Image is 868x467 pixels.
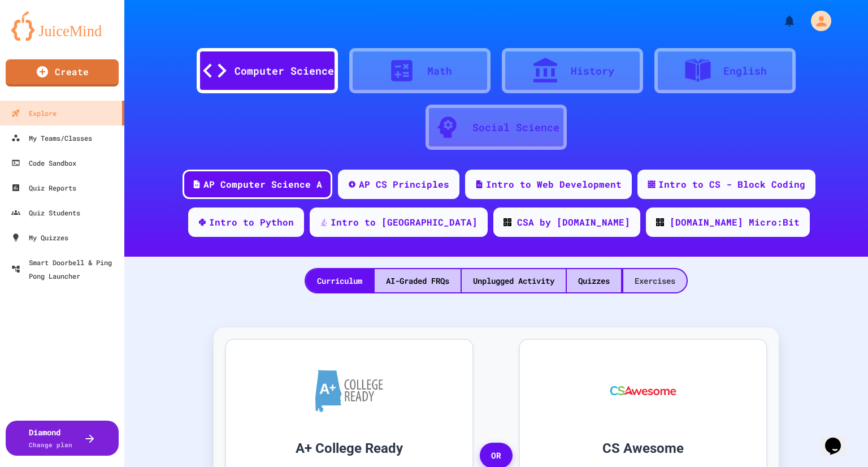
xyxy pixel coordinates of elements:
[762,11,799,31] div: My Notifications
[29,440,72,449] span: Change plan
[723,63,767,79] div: English
[315,370,383,412] img: A+ College Ready
[571,63,614,79] div: History
[658,178,805,191] div: Intro to CS - Block Coding
[11,11,113,41] img: logo-orange.svg
[375,269,461,292] div: AI-Graded FRQs
[821,422,857,456] iframe: chat widget
[11,206,80,219] div: Quiz Students
[6,421,119,456] button: DiamondChange plan
[462,269,566,292] div: Unplugged Activity
[504,218,511,226] img: CODE_logo_RGB.png
[209,215,294,229] div: Intro to Python
[235,63,334,79] div: Computer Science
[472,120,559,135] div: Social Science
[331,215,478,229] div: Intro to [GEOGRAPHIC_DATA]
[359,178,449,191] div: AP CS Principles
[29,426,72,450] div: Diamond
[623,269,687,292] div: Exercises
[11,131,92,145] div: My Teams/Classes
[799,8,834,34] div: My Account
[486,178,622,191] div: Intro to Web Development
[11,106,57,120] div: Explore
[656,218,664,226] img: CODE_logo_RGB.png
[11,231,68,244] div: My Quizzes
[11,181,76,194] div: Quiz Reports
[427,63,452,79] div: Math
[203,178,322,191] div: AP Computer Science A
[599,357,688,425] img: CS Awesome
[11,256,120,283] div: Smart Doorbell & Ping Pong Launcher
[517,215,630,229] div: CSA by [DOMAIN_NAME]
[306,269,374,292] div: Curriculum
[243,438,455,459] h3: A+ College Ready
[670,215,800,229] div: [DOMAIN_NAME] Micro:Bit
[11,156,76,170] div: Code Sandbox
[6,59,119,87] a: Create
[537,438,749,459] h3: CS Awesome
[567,269,621,292] div: Quizzes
